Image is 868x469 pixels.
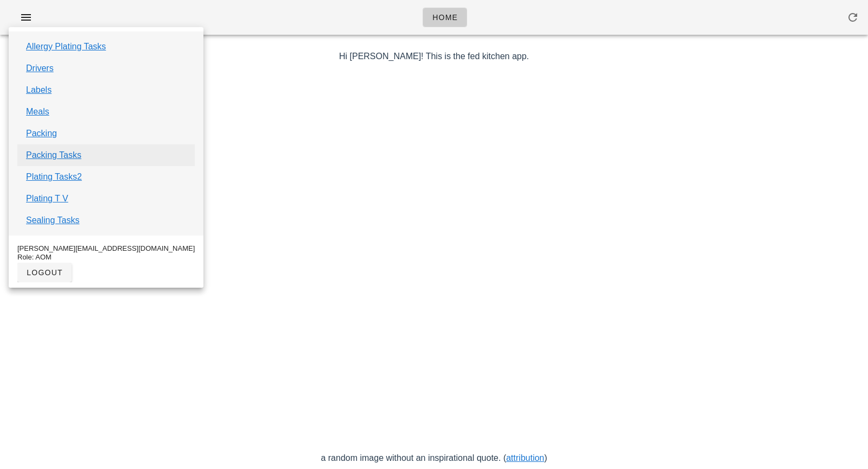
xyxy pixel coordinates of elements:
a: Sealing Tasks [26,214,79,227]
a: Labels [26,84,52,97]
div: [PERSON_NAME][EMAIL_ADDRESS][DOMAIN_NAME] [17,244,195,253]
span: Home [432,13,458,22]
button: logout [17,263,72,282]
a: Packing Tasks [26,149,81,162]
a: Plating Tasks2 [26,170,82,183]
a: Drivers [26,62,54,75]
div: Role: AOM [17,253,195,262]
a: Home [423,8,467,27]
a: attribution [506,453,544,462]
span: logout [26,268,63,277]
a: Plating T V [26,192,68,205]
p: Hi [PERSON_NAME]! This is the fed kitchen app. [119,50,749,63]
a: Allergy Plating Tasks [26,40,106,53]
a: Meals [26,105,49,118]
a: Packing [26,127,57,140]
